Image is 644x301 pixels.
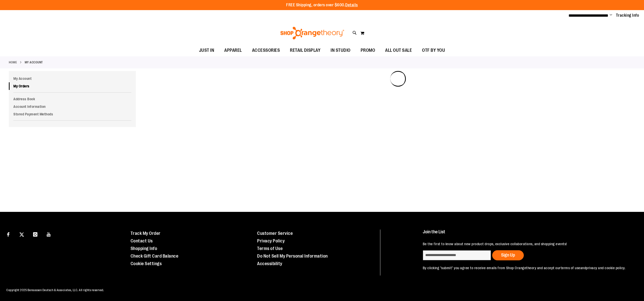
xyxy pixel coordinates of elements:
[131,254,179,259] a: Check Gift Card Balance
[17,230,26,238] a: Visit our X page
[131,231,161,236] a: Track My Order
[561,266,580,270] a: terms of use
[44,230,53,238] a: Visit our Youtube page
[131,246,157,251] a: Shopping Info
[257,231,293,236] a: Customer Service
[422,45,445,56] span: OTF BY YOU
[280,27,345,39] img: Shop Orangetheory
[9,110,136,118] a: Stored Payment Methods
[6,288,104,292] span: Copyright 2025 Bensussen Deutsch & Associates, LLC. All rights reserved.
[423,250,491,260] input: enter email
[19,232,24,237] img: Twitter
[25,60,43,65] strong: My Account
[586,266,625,270] a: privacy and cookie policy.
[423,265,630,270] p: By clicking "submit" you agree to receive emails from Shop Orangetheory and accept our and
[252,45,280,56] span: ACCESSORIES
[9,60,17,65] a: Home
[199,45,214,56] span: JUST IN
[361,45,375,56] span: PROMO
[131,238,153,243] a: Contact Us
[9,75,136,82] a: My Account
[257,238,285,243] a: Privacy Policy
[501,253,515,258] span: Sign Up
[4,230,13,238] a: Visit our Facebook page
[616,13,639,18] a: Tracking Info
[423,241,630,246] p: Be the first to know about new product drops, exclusive collaborations, and shopping events!
[131,261,162,266] a: Cookie Settings
[257,261,282,266] a: Accessibility
[224,45,242,56] span: APPAREL
[257,246,283,251] a: Terms of Use
[9,95,136,103] a: Address Book
[290,45,320,56] span: RETAIL DISPLAY
[286,2,358,8] p: FREE Shipping, orders over $600.
[9,82,136,90] a: My Orders
[610,13,612,18] button: Account menu
[423,230,630,239] h4: Join the List
[385,45,412,56] span: ALL OUT SALE
[331,45,351,56] span: IN STUDIO
[9,103,136,110] a: Account Information
[345,3,358,7] a: Details
[492,250,524,260] button: Sign Up
[31,230,40,238] a: Visit our Instagram page
[257,254,328,259] a: Do Not Sell My Personal Information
